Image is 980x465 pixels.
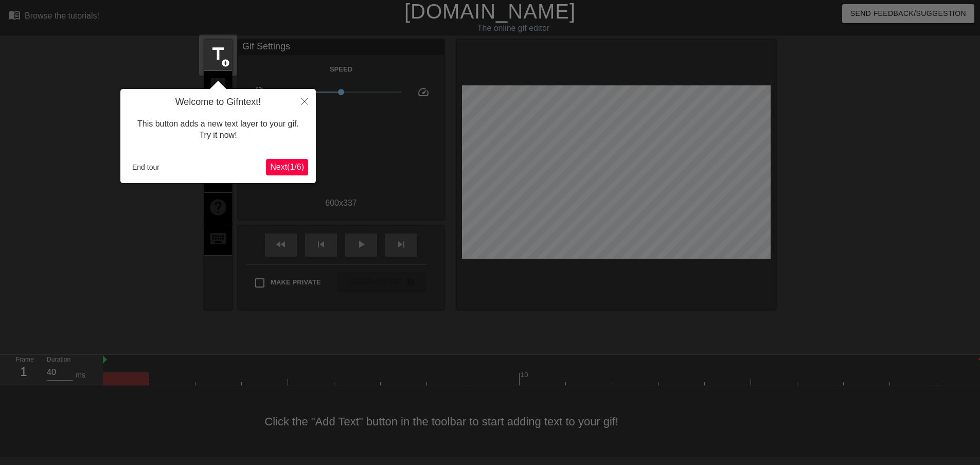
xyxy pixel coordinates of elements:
span: Next ( 1 / 6 ) [270,163,304,171]
button: Next [266,159,308,175]
h4: Welcome to Gifntext! [128,97,308,108]
div: This button adds a new text layer to your gif. Try it now! [128,108,308,152]
button: Close [293,89,316,113]
button: End tour [128,159,164,175]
